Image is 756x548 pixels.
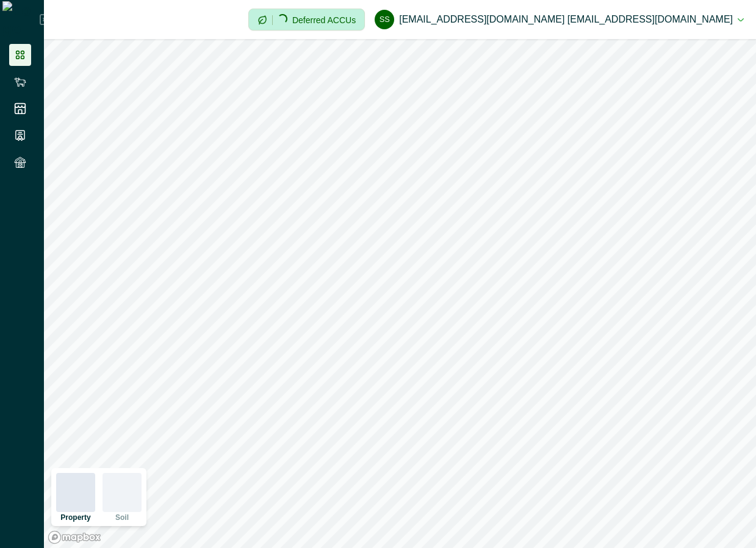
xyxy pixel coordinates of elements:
p: Property [60,514,90,521]
p: Deferred ACCUs [292,15,356,24]
a: Mapbox logo [48,530,101,544]
button: scp@agriprove.io scp@agriprove.io[EMAIL_ADDRESS][DOMAIN_NAME] [EMAIL_ADDRESS][DOMAIN_NAME] [375,5,744,34]
canvas: Map [44,39,756,548]
img: Logo [2,1,40,38]
p: Soil [115,514,129,521]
